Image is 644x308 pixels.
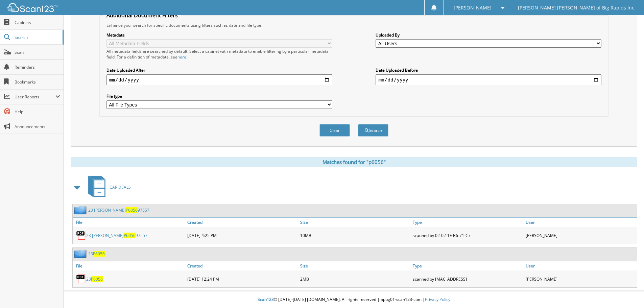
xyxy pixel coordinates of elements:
[358,124,388,137] button: Search
[73,218,186,227] a: File
[610,276,644,308] iframe: Chat Widget
[411,272,524,286] div: scanned by [MAC_ADDRESS]
[411,229,524,242] div: scanned by 02-02-1F-B6-71-C7
[186,218,299,227] a: Created
[86,233,147,238] a: 23 [PERSON_NAME]P605697557
[106,48,332,60] div: All metadata fields are searched by default. Select a cabinet with metadata to enable filtering b...
[74,206,88,214] img: folder2.png
[425,297,450,302] a: Privacy Policy
[15,49,60,55] span: Scan
[186,272,299,286] div: [DATE] 12:24 PM
[524,218,637,227] a: User
[106,74,332,85] input: start
[299,229,411,242] div: 10MB
[15,20,60,25] span: Cabinets
[106,67,332,73] label: Date Uploaded After
[518,6,634,10] span: [PERSON_NAME] [PERSON_NAME] of Big Rapids Inc
[411,218,524,227] a: Type
[15,94,55,100] span: User Reports
[524,229,637,242] div: [PERSON_NAME]
[103,11,181,19] legend: Additional Document Filters
[15,124,60,129] span: Announcements
[15,79,60,85] span: Bookmarks
[76,274,86,284] img: PDF.png
[15,34,59,40] span: Search
[84,174,131,200] a: CAR DEALS
[7,3,57,12] img: scan123-logo-white.svg
[411,261,524,270] a: Type
[376,32,601,38] label: Uploaded By
[454,6,492,10] span: [PERSON_NAME]
[376,74,601,85] input: end
[93,251,105,257] span: P6056
[177,54,186,60] a: here
[376,67,601,73] label: Date Uploaded Before
[64,291,644,308] div: © [DATE]-[DATE] [DOMAIN_NAME]. All rights reserved | appg01-scan123-com |
[258,297,274,302] span: Scan123
[124,233,136,238] span: P6056
[299,218,411,227] a: Size
[73,261,186,270] a: File
[15,64,60,70] span: Reminders
[76,230,86,240] img: PDF.png
[106,32,332,38] label: Metadata
[126,207,138,213] span: P6056
[299,261,411,270] a: Size
[71,157,637,167] div: Matches found for "p6056"
[319,124,350,137] button: Clear
[88,207,149,213] a: 23 [PERSON_NAME]P605697557
[299,272,411,286] div: 2MB
[110,184,131,190] span: CAR DEALS
[91,276,103,282] span: P6056
[186,229,299,242] div: [DATE] 4:25 PM
[524,261,637,270] a: User
[103,22,605,28] div: Enhance your search for specific documents using filters such as date and file type.
[106,93,332,99] label: File type
[186,261,299,270] a: Created
[15,109,60,115] span: Help
[86,276,103,282] a: 23P6056
[524,272,637,286] div: [PERSON_NAME]
[88,251,105,257] a: 23P6056
[74,250,88,258] img: folder2.png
